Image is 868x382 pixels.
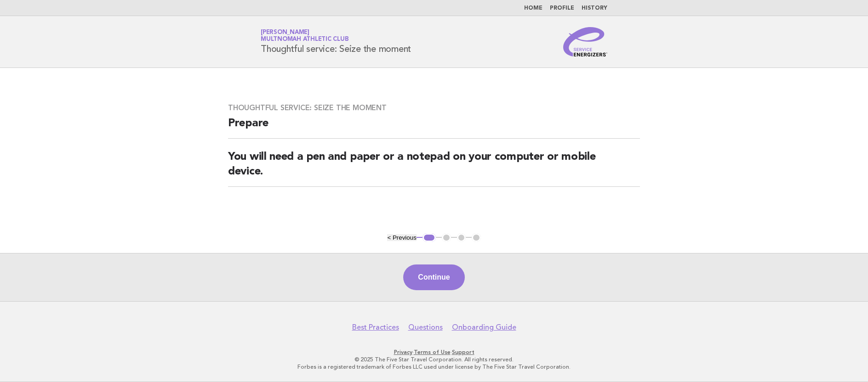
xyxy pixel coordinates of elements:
a: Onboarding Guide [452,323,516,332]
a: Privacy [394,349,412,355]
a: Support [452,349,474,355]
a: Terms of Use [414,349,451,355]
span: Multnomah Athletic Club [261,37,348,43]
h2: You will need a pen and paper or a notepad on your computer or mobile device. [228,150,640,187]
a: [PERSON_NAME]Multnomah Athletic Club [261,29,348,42]
p: Forbes is a registered trademark of Forbes LLC used under license by The Five Star Travel Corpora... [153,363,715,371]
a: Profile [550,6,574,11]
a: History [582,6,607,11]
a: Home [524,6,542,11]
p: © 2025 The Five Star Travel Corporation. All rights reserved. [153,356,715,363]
a: Questions [408,323,443,332]
p: · · [153,348,715,356]
h2: Prepare [228,116,640,139]
button: 1 [423,233,436,242]
button: < Previous [387,234,416,241]
a: Best Practices [352,323,399,332]
button: Continue [403,264,464,290]
h1: Thoughtful service: Seize the moment [261,30,411,54]
img: Service Energizers [563,27,607,56]
h3: Thoughtful service: Seize the moment [228,103,640,112]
